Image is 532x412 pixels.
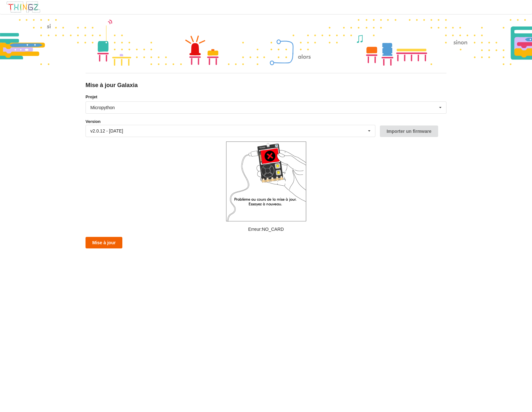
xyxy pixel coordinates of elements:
button: Mise à jour [86,237,122,248]
img: thingz_logo.png [6,1,41,13]
div: Mise à jour Galaxia [86,82,446,89]
p: Erreur: NO_CARD [86,226,446,232]
label: Version [86,118,101,125]
label: Projet [86,94,446,100]
div: Micropython [90,105,115,110]
div: v2.0.12 - [DATE] [90,129,123,133]
img: galaxia_error.png [226,141,306,222]
button: Importer un firmware [380,125,438,137]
